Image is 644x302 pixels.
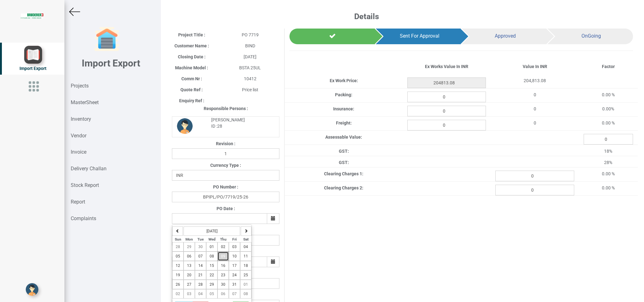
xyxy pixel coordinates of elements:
span: 25 [244,273,248,277]
button: 19 [172,270,184,280]
label: Factor [602,63,615,70]
span: PO 7719 [242,32,259,37]
span: BSTA 25UL [239,65,261,70]
b: Details [354,12,379,21]
span: 03 [232,245,237,249]
label: PO Date : [217,205,235,212]
span: 14 [198,263,203,268]
button: 07 [195,252,206,261]
span: 04 [244,245,248,249]
small: Wednesday [208,237,216,241]
span: 24 [232,273,237,277]
button: 01 [240,280,251,289]
span: 27 [187,282,191,287]
label: Insurance: [333,106,354,112]
strong: 28 [217,124,222,129]
label: Quote Ref : [180,87,203,93]
span: Import Export [19,66,47,71]
span: 05 [176,254,180,258]
strong: Stock Report [71,182,99,188]
span: 26 [176,282,180,287]
span: 03 [187,292,191,296]
button: 29 [184,242,195,252]
span: 29 [210,282,214,287]
label: Packing: [335,92,352,98]
span: 31 [232,282,237,287]
label: Clearing Charges 2: [324,185,363,191]
label: Customer Name : [174,43,209,49]
button: 08 [240,289,251,299]
span: 23 [221,273,225,277]
span: 0.00% [602,106,614,111]
button: 06 [184,252,195,261]
button: 14 [195,261,206,270]
button: 02 [217,242,229,252]
button: 13 [184,261,195,270]
input: PO Number [172,192,279,202]
button: 27 [184,280,195,289]
label: Responsible Persons : [204,105,248,112]
button: 30 [217,280,229,289]
span: 10412 [244,76,256,81]
button: 18 [240,261,251,270]
span: 0 [534,106,536,111]
span: 07 [198,254,203,258]
button: 05 [206,289,217,299]
b: Import Export [82,58,140,69]
button: 28 [172,242,184,252]
span: 12 [176,263,180,268]
span: 09 [221,254,225,258]
span: Approved [495,33,516,39]
span: 28 [176,245,180,249]
span: 28 [198,282,203,287]
strong: Report [71,199,85,205]
label: Clearing Charges 1: [324,171,363,177]
button: 28 [195,280,206,289]
button: 03 [184,289,195,299]
span: 04 [198,292,203,296]
button: 31 [229,280,240,289]
label: Closing Date : [178,54,206,60]
button: 30 [195,242,206,252]
span: 0.00 % [602,171,615,176]
button: 07 [229,289,240,299]
button: 02 [172,289,184,299]
label: Comm Nr : [181,76,202,82]
label: Value In INR [523,63,547,70]
span: 0 [534,120,536,125]
span: 18 [244,263,248,268]
span: 0.00 % [602,92,615,97]
span: 17 [232,263,237,268]
button: 24 [229,270,240,280]
small: Sunday [175,237,181,241]
button: 01 [206,242,217,252]
span: 10 [232,254,237,258]
button: 26 [172,280,184,289]
button: 21 [195,270,206,280]
div: [PERSON_NAME] ID : [206,117,275,129]
button: 12 [172,261,184,270]
label: Assessable Value: [325,134,362,140]
strong: Inventory [71,116,91,122]
button: 16 [217,261,229,270]
span: 0.00 % [602,120,615,125]
span: 30 [198,245,203,249]
span: Price list [242,87,258,92]
span: 07 [232,292,237,296]
button: 22 [206,270,217,280]
label: Enquiry Ref : [179,98,204,104]
span: 21 [198,273,203,277]
span: 08 [210,254,214,258]
button: 17 [229,261,240,270]
span: 15 [210,263,214,268]
button: 15 [206,261,217,270]
button: 04 [240,242,251,252]
span: 02 [176,292,180,296]
img: garage-closed.png [94,27,119,52]
span: 11 [244,254,248,258]
label: Machine Model : [175,65,208,71]
span: 28% [604,160,612,165]
span: 08 [244,292,248,296]
span: OnGoing [581,33,601,39]
button: 04 [195,289,206,299]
